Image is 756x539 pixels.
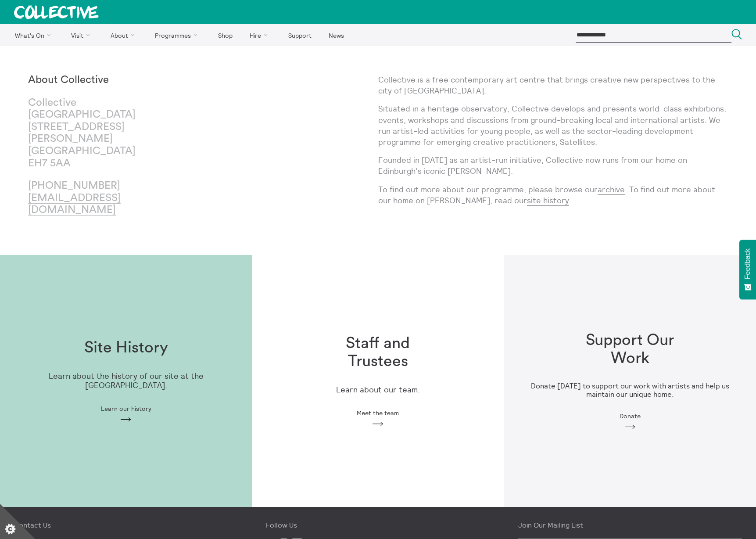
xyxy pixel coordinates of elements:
[28,193,121,216] a: [EMAIL_ADDRESS][DOMAIN_NAME]
[744,248,752,279] span: Feedback
[266,521,490,529] h4: Follow Us
[242,24,279,46] a: Hire
[14,372,238,390] p: Learn about the history of our site at the [GEOGRAPHIC_DATA].
[84,339,168,357] h1: Site History
[101,405,151,412] span: Learn our history
[620,413,641,420] span: Donate
[103,24,146,46] a: About
[7,24,62,46] a: What's On
[518,382,742,399] h3: Donate [DATE] to support our work with artists and help us maintain our unique home.
[322,334,434,371] h1: Staff and Trustees
[378,184,728,206] p: To find out more about our programme, please browse our . To find out more about our home on [PER...
[28,180,203,216] p: [PHONE_NUMBER]
[28,75,109,85] strong: About Collective
[518,521,742,529] h4: Join Our Mailing List
[357,410,399,417] span: Meet the team
[64,24,101,46] a: Visit
[147,24,209,46] a: Programmes
[280,24,319,46] a: Support
[574,331,686,368] h1: Support Our Work
[378,74,728,96] p: Collective is a free contemporary art centre that brings creative new perspectives to the city of...
[14,521,238,529] h4: Contact Us
[28,97,203,170] p: Collective [GEOGRAPHIC_DATA] [STREET_ADDRESS][PERSON_NAME] [GEOGRAPHIC_DATA] EH7 5AA
[321,24,351,46] a: News
[336,385,420,395] p: Learn about our team.
[378,103,728,147] p: Situated in a heritage observatory, Collective develops and presents world-class exhibitions, eve...
[527,195,569,206] a: site history
[210,24,240,46] a: Shop
[739,240,756,299] button: Feedback - Show survey
[378,155,728,176] p: Founded in [DATE] as an artist-run initiative, Collective now runs from our home on Edinburgh’s i...
[598,184,625,195] a: archive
